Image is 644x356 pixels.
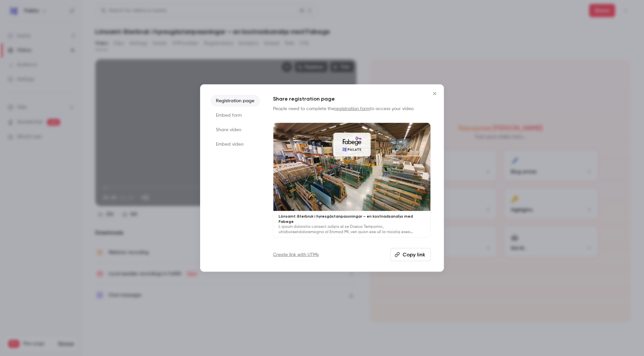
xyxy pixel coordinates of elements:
p: People need to complete the to access your video [273,105,431,112]
li: Embed form [211,109,260,121]
p: Lönsamt återbruk i hyresgästanpassningar – en kostnadsanalys med Fabege [279,214,425,224]
button: Close [428,87,441,100]
li: Share video [211,124,260,135]
p: L ipsum dolorsita consect adipis el se Doeius Temporinc, utlaboreetdoloremagna al Enimad MI, ven ... [279,224,425,235]
li: Embed video [211,138,260,150]
button: Copy link [390,248,431,261]
a: registration form [334,106,370,111]
li: Registration page [211,95,260,107]
h1: Share registration page [273,95,431,103]
a: Lönsamt återbruk i hyresgästanpassningar – en kostnadsanalys med FabegeL ipsum dolorsita consect ... [273,122,431,238]
a: Create link with UTMs [273,251,319,258]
